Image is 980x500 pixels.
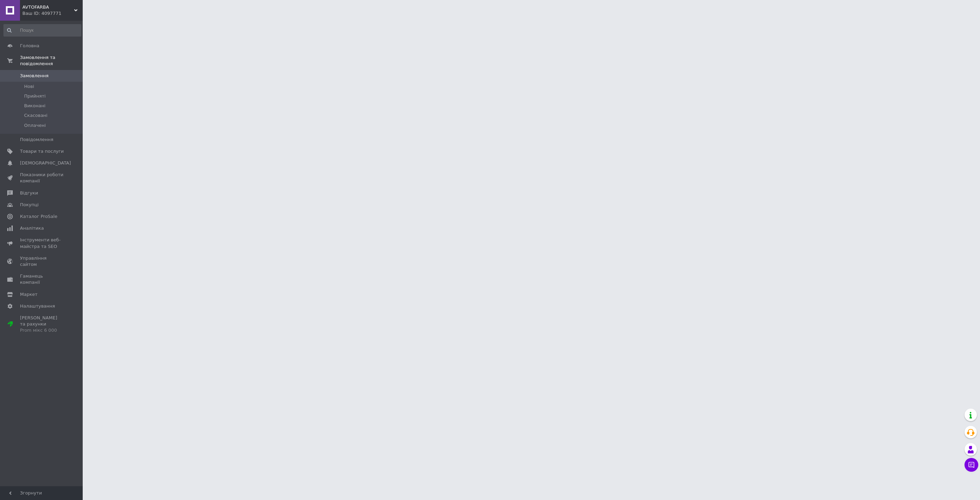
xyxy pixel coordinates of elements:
button: Чат з покупцем [964,458,978,472]
span: Каталог ProSale [20,213,57,220]
span: Товари та послуги [20,148,64,154]
span: Налаштування [20,303,55,309]
span: Скасовані [24,112,48,119]
span: Нові [24,83,34,90]
span: Відгуки [20,190,38,196]
span: Показники роботи компанії [20,172,64,184]
span: Виконані [24,103,45,109]
span: [DEMOGRAPHIC_DATA] [20,160,71,166]
span: Управління сайтом [20,255,64,268]
span: Замовлення [20,73,49,79]
span: Повідомлення [20,137,53,143]
span: Головна [20,43,39,49]
span: Прийняті [24,93,45,99]
span: Замовлення та повідомлення [20,54,83,67]
span: AVTOFARBA [22,4,74,10]
span: [PERSON_NAME] та рахунки [20,315,64,334]
span: Маркет [20,291,38,298]
span: Покупці [20,202,39,208]
span: Інструменти веб-майстра та SEO [20,237,64,249]
span: Оплачені [24,122,46,129]
div: Ваш ID: 4097771 [22,10,83,17]
span: Аналітика [20,225,44,231]
span: Гаманець компанії [20,273,64,286]
div: Prom мікс 6 000 [20,327,64,333]
input: Пошук [3,24,81,37]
